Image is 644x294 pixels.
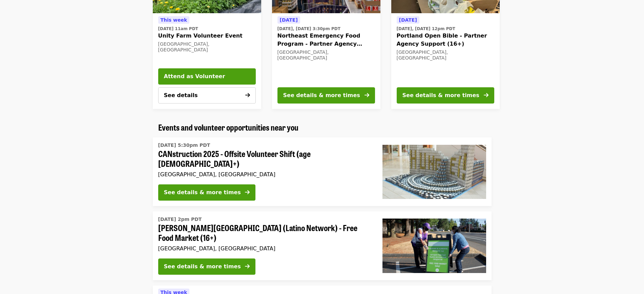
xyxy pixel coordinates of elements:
[280,17,298,23] span: [DATE]
[158,149,372,168] span: CANstruction 2025 - Offsite Volunteer Shift (age [DEMOGRAPHIC_DATA]+)
[245,189,250,196] i: arrow-right icon
[158,16,256,54] a: See details for "Unity Farm Volunteer Event"
[245,263,250,270] i: arrow-right icon
[402,91,479,99] div: See details & more times
[397,49,494,61] div: [GEOGRAPHIC_DATA], [GEOGRAPHIC_DATA]
[245,92,250,98] i: arrow-right icon
[158,121,298,133] span: Events and volunteer opportunities near you
[158,87,256,104] button: See details
[164,263,241,271] div: See details & more times
[158,184,255,201] button: See details & more times
[484,92,489,98] i: arrow-right icon
[164,92,198,98] span: See details
[158,171,372,178] div: [GEOGRAPHIC_DATA], [GEOGRAPHIC_DATA]
[365,92,369,98] i: arrow-right icon
[158,26,198,32] time: [DATE] 11am PDT
[158,245,372,252] div: [GEOGRAPHIC_DATA], [GEOGRAPHIC_DATA]
[277,49,375,61] div: [GEOGRAPHIC_DATA], [GEOGRAPHIC_DATA]
[397,87,494,104] button: See details & more times
[158,216,202,223] time: [DATE] 2pm PDT
[382,219,486,273] img: Rigler Elementary School (Latino Network) - Free Food Market (16+) organized by Oregon Food Bank
[153,211,492,280] a: See details for "Rigler Elementary School (Latino Network) - Free Food Market (16+)"
[158,32,256,40] span: Unity Farm Volunteer Event
[277,87,375,104] button: See details & more times
[397,32,494,48] span: Portland Open Bible - Partner Agency Support (16+)
[153,137,492,206] a: See details for "CANstruction 2025 - Offsite Volunteer Shift (age 16+)"
[164,72,250,81] span: Attend as Volunteer
[164,188,241,197] div: See details & more times
[397,26,455,32] time: [DATE], [DATE] 12pm PDT
[283,91,360,99] div: See details & more times
[158,258,255,275] button: See details & more times
[161,17,187,23] span: This week
[382,145,486,199] img: CANstruction 2025 - Offsite Volunteer Shift (age 16+) organized by Oregon Food Bank
[158,41,256,53] div: [GEOGRAPHIC_DATA], [GEOGRAPHIC_DATA]
[277,32,375,48] span: Northeast Emergency Food Program - Partner Agency Support
[158,68,256,85] button: Attend as Volunteer
[158,223,372,243] span: [PERSON_NAME][GEOGRAPHIC_DATA] (Latino Network) - Free Food Market (16+)
[158,142,210,149] time: [DATE] 5:30pm PDT
[399,17,417,23] span: [DATE]
[277,26,340,32] time: [DATE], [DATE] 3:30pm PDT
